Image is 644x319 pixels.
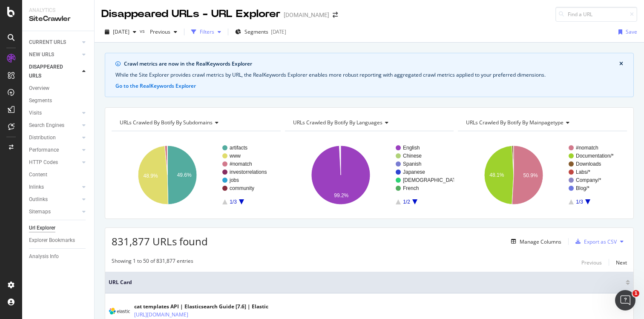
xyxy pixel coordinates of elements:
text: 50.9% [523,172,538,178]
div: Sitemaps [29,207,51,216]
div: Distribution [29,133,56,142]
div: DISAPPEARED URLS [29,63,72,80]
span: 831,877 URLs found [112,234,208,248]
a: Outlinks [29,195,80,204]
div: info banner [105,53,634,97]
div: A chart. [458,138,627,212]
div: Previous [581,259,602,266]
text: 49.6% [177,172,192,178]
img: main image [109,308,130,315]
text: Downloads [576,161,601,167]
button: Previous [581,257,602,267]
span: Previous [147,28,170,35]
button: Previous [147,25,181,39]
a: Visits [29,109,80,118]
h4: URLs Crawled By Botify By subdomains [118,116,273,129]
a: DISAPPEARED URLS [29,63,80,80]
text: 1/3 [576,199,583,205]
div: Crawl metrics are now in the RealKeywords Explorer [124,60,619,68]
button: close banner [617,58,625,69]
a: Distribution [29,133,80,142]
div: [DOMAIN_NAME] [284,11,329,19]
div: Visits [29,109,42,118]
div: Next [616,259,627,266]
span: URLs Crawled By Botify By languages [293,119,382,126]
div: SiteCrawler [29,14,87,24]
a: Content [29,170,88,179]
button: [DATE] [101,25,140,39]
text: French [403,185,419,191]
button: Go to the RealKeywords Explorer [115,82,196,90]
span: URLs Crawled By Botify By subdomains [120,119,213,126]
a: Segments [29,96,88,105]
text: www [229,153,241,159]
div: Showing 1 to 50 of 831,877 entries [112,257,193,267]
span: 1 [632,290,639,297]
a: Inlinks [29,183,80,192]
a: Url Explorer [29,224,88,233]
span: vs [140,27,147,34]
button: Save [615,25,637,39]
text: 1/3 [230,199,237,205]
text: Blog/* [576,185,589,191]
text: artifacts [230,145,247,151]
div: A chart. [285,138,454,212]
a: Analysis Info [29,252,88,261]
a: Overview [29,84,88,93]
div: Inlinks [29,183,44,192]
div: Url Explorer [29,224,55,233]
div: arrow-right-arrow-left [333,12,338,18]
div: Manage Columns [520,238,561,245]
div: cat templates API | Elasticsearch Guide [7.6] | Elastic [134,303,268,310]
div: Save [626,28,637,35]
div: Outlinks [29,195,48,204]
text: #nomatch [576,145,598,151]
a: HTTP Codes [29,158,80,167]
div: Performance [29,146,59,155]
a: [URL][DOMAIN_NAME] [134,310,188,319]
iframe: Intercom live chat [615,290,635,310]
div: NEW URLS [29,50,54,59]
button: Segments[DATE] [232,25,290,39]
text: Labs/* [576,169,590,175]
button: Next [616,257,627,267]
text: jobs [229,177,239,183]
div: Search Engines [29,121,64,130]
svg: A chart. [112,138,281,212]
text: Spanish [403,161,421,167]
div: Export as CSV [584,238,617,245]
text: investorrelations [230,169,267,175]
div: Analytics [29,7,87,14]
text: 48.9% [144,173,158,179]
div: CURRENT URLS [29,38,66,47]
span: URL Card [109,279,624,286]
a: Sitemaps [29,207,80,216]
text: community [230,185,254,191]
text: English [403,145,420,151]
div: Content [29,170,47,179]
div: Filters [200,28,214,35]
a: CURRENT URLS [29,38,80,47]
div: [DATE] [271,28,286,35]
div: While the Site Explorer provides crawl metrics by URL, the RealKeywords Explorer enables more rob... [115,71,623,79]
text: Company/* [576,177,601,183]
h4: URLs Crawled By Botify By mainpagetype [464,116,619,129]
text: 99.2% [334,193,348,198]
text: 1/2 [403,199,410,205]
text: [DEMOGRAPHIC_DATA] [403,177,460,183]
button: Export as CSV [572,235,617,248]
a: Performance [29,146,80,155]
span: Segments [244,28,268,35]
a: Explorer Bookmarks [29,236,88,245]
div: Analysis Info [29,252,59,261]
button: Filters [188,25,224,39]
button: Manage Columns [508,236,561,247]
span: 2025 Oct. 8th [113,28,129,35]
input: Find a URL [555,7,637,22]
div: Overview [29,84,49,93]
h4: URLs Crawled By Botify By languages [291,116,446,129]
span: URLs Crawled By Botify By mainpagetype [466,119,563,126]
div: Segments [29,96,52,105]
a: NEW URLS [29,50,80,59]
